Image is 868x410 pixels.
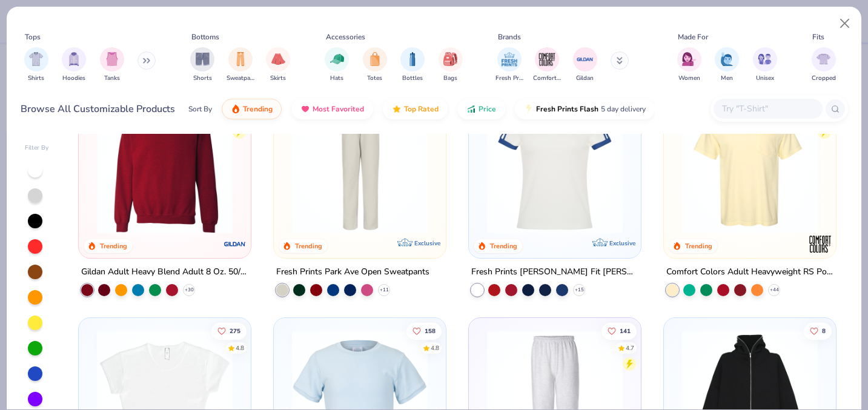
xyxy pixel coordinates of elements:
[770,286,779,294] span: + 44
[104,74,120,83] span: Tanks
[808,232,832,256] img: Comfort Colors logo
[439,47,463,83] button: filter button
[721,102,814,116] input: Try "T-Shirt"
[266,47,290,83] div: filter for Skirts
[812,74,836,83] span: Cropped
[439,47,463,83] div: filter for Bags
[500,50,518,68] img: Fresh Prints Image
[753,47,777,83] button: filter button
[431,343,439,352] div: 4.8
[227,47,254,83] div: filter for Sweatpants
[325,47,349,83] div: filter for Hats
[188,104,212,114] div: Sort By
[620,328,631,334] span: 141
[193,74,212,83] span: Shorts
[626,343,634,352] div: 4.7
[495,74,523,83] span: Fresh Prints
[286,98,434,234] img: 0ed6d0be-3a42-4fd2-9b2a-c5ffc757fdcf
[666,265,833,280] div: Comfort Colors Adult Heavyweight RS Pocket T-Shirt
[481,98,629,234] img: e5540c4d-e74a-4e58-9a52-192fe86bec9f
[406,322,442,339] button: Like
[276,265,429,280] div: Fresh Prints Park Ave Open Sweatpants
[190,47,214,83] button: filter button
[67,52,81,66] img: Hoodies Image
[223,232,247,256] img: Gildan logo
[533,47,561,83] div: filter for Comfort Colors
[536,104,598,114] span: Fresh Prints Flash
[368,52,382,66] img: Totes Image
[227,74,254,83] span: Sweatpants
[313,104,364,114] span: Most Favorited
[243,104,273,114] span: Trending
[62,47,86,83] button: filter button
[266,47,290,83] button: filter button
[196,52,210,66] img: Shorts Image
[533,47,561,83] button: filter button
[443,74,457,83] span: Bags
[443,52,457,66] img: Bags Image
[573,47,597,83] div: filter for Gildan
[495,47,523,83] div: filter for Fresh Prints
[330,52,344,66] img: Hats Image
[81,265,248,280] div: Gildan Adult Heavy Blend Adult 8 Oz. 50/50 Fleece Crew
[498,31,521,42] div: Brands
[105,52,119,66] img: Tanks Image
[380,286,389,294] span: + 11
[678,31,708,42] div: Made For
[25,144,49,153] div: Filter By
[515,99,655,119] button: Fresh Prints Flash5 day delivery
[677,47,701,83] div: filter for Women
[425,328,436,334] span: 158
[601,322,637,339] button: Like
[363,47,387,83] button: filter button
[300,104,310,114] img: most_fav.gif
[100,47,124,83] div: filter for Tanks
[367,74,382,83] span: Totes
[400,47,425,83] div: filter for Bottles
[291,99,373,119] button: Most Favorited
[471,265,638,280] div: Fresh Prints [PERSON_NAME] Fit [PERSON_NAME] Shirt with Stripes
[91,98,239,234] img: c7b025ed-4e20-46ac-9c52-55bc1f9f47df
[576,74,594,83] span: Gildan
[756,74,774,83] span: Unisex
[601,102,646,116] span: 5 day delivery
[211,322,247,339] button: Like
[271,52,285,66] img: Skirts Image
[231,104,240,114] img: trending.gif
[191,31,219,42] div: Bottoms
[24,47,48,83] button: filter button
[573,47,597,83] button: filter button
[720,52,734,66] img: Men Image
[222,99,282,119] button: Trending
[812,47,836,83] button: filter button
[576,50,594,68] img: Gildan Image
[29,52,43,66] img: Shirts Image
[495,47,523,83] button: filter button
[100,47,124,83] button: filter button
[236,343,244,352] div: 4.8
[524,104,534,114] img: flash.gif
[676,98,824,234] img: 284e3bdb-833f-4f21-a3b0-720291adcbd9
[25,31,41,42] div: Tops
[833,12,856,35] button: Close
[677,47,701,83] button: filter button
[575,286,584,294] span: + 15
[62,74,85,83] span: Hoodies
[406,52,419,66] img: Bottles Image
[538,50,556,68] img: Comfort Colors Image
[234,52,247,66] img: Sweatpants Image
[457,99,505,119] button: Price
[404,104,439,114] span: Top Rated
[62,47,86,83] div: filter for Hoodies
[392,104,402,114] img: TopRated.gif
[363,47,387,83] div: filter for Totes
[804,322,832,339] button: Like
[414,239,440,247] span: Exclusive
[715,47,739,83] button: filter button
[682,52,696,66] img: Women Image
[24,47,48,83] div: filter for Shirts
[21,102,175,116] div: Browse All Customizable Products
[190,47,214,83] div: filter for Shorts
[822,328,826,334] span: 8
[227,47,254,83] button: filter button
